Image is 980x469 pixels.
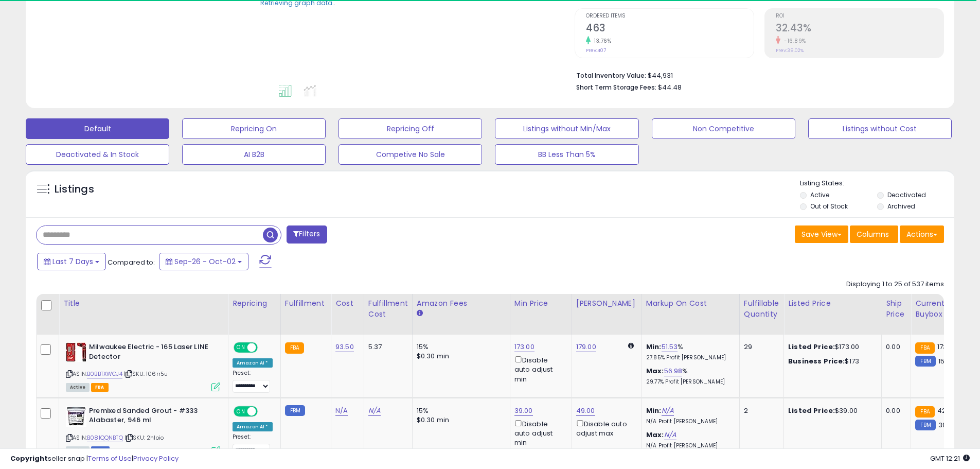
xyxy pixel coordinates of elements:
[335,342,354,352] a: 93.50
[88,454,132,463] a: Terms of Use
[744,342,776,352] div: 29
[368,406,381,416] a: N/A
[900,225,944,243] button: Actions
[514,342,534,352] a: 173.00
[788,406,874,415] div: $39.00
[788,342,835,352] b: Listed Price:
[744,406,776,415] div: 2
[808,118,952,139] button: Listings without Cost
[776,22,943,36] h2: 32.43%
[646,342,732,361] div: %
[495,144,638,165] button: BB Less Than 5%
[646,430,664,440] b: Max:
[646,418,732,425] p: N/A Profit [PERSON_NAME]
[335,406,348,416] a: N/A
[857,229,889,239] span: Columns
[576,83,656,92] b: Short Term Storage Fees:
[26,118,169,139] button: Default
[915,406,934,418] small: FBA
[124,433,164,442] span: | SKU: 2hloio
[662,342,678,352] a: 51.53
[417,352,502,361] div: $0.30 min
[256,407,273,415] span: OFF
[87,370,122,378] a: B0BBTXWGJ4
[795,225,848,243] button: Save View
[55,182,94,197] h5: Listings
[646,367,732,386] div: %
[664,430,676,440] a: N/A
[285,405,305,416] small: FBM
[915,420,935,430] small: FBM
[66,342,220,390] div: ASIN:
[10,454,48,463] strong: Copyright
[133,454,179,463] a: Privacy Policy
[642,294,739,335] th: The percentage added to the cost of goods (COGS) that forms the calculator for Min & Max prices.
[417,406,502,415] div: 15%
[66,342,86,362] img: 41465VR3qrL._SL40_.jpg
[63,298,224,309] div: Title
[26,144,169,165] button: Deactivated & In Stock
[368,298,408,320] div: Fulfillment Cost
[776,13,943,19] span: ROI
[182,118,326,139] button: Repricing On
[646,354,732,361] p: 27.85% Profit [PERSON_NAME]
[256,343,273,352] span: OFF
[646,366,664,376] b: Max:
[780,37,806,45] small: -16.89%
[417,298,506,309] div: Amazon Fees
[887,190,926,199] label: Deactivated
[646,378,732,386] p: 29.77% Profit [PERSON_NAME]
[338,144,482,165] button: Competive No Sale
[233,298,276,309] div: Repricing
[89,342,214,364] b: Milwaukee Electric - 165 Laser LINE Detector
[887,202,915,211] label: Archived
[37,253,106,270] button: Last 7 Days
[124,370,168,378] span: | SKU: 106rr5u
[662,406,674,416] a: N/A
[233,358,273,368] div: Amazon AI *
[652,118,795,139] button: Non Competitive
[233,433,273,457] div: Preset:
[586,13,754,19] span: Ordered Items
[744,298,779,320] div: Fulfillable Quantity
[646,406,662,415] b: Min:
[87,433,123,442] a: B081QQNBTQ
[850,225,898,243] button: Columns
[52,256,93,267] span: Last 7 Days
[576,68,936,81] li: $44,931
[664,366,683,376] a: 56.98
[915,342,934,354] small: FBA
[938,356,959,366] span: 159.99
[776,47,804,54] small: Prev: 39.02%
[417,309,423,318] small: Amazon Fees.
[66,383,90,392] span: All listings currently available for purchase on Amazon
[886,298,906,320] div: Ship Price
[810,190,829,199] label: Active
[937,406,956,415] span: 42.99
[182,144,326,165] button: AI B2B
[788,406,835,415] b: Listed Price:
[800,179,954,188] p: Listing States:
[576,418,634,438] div: Disable auto adjust max
[335,298,360,309] div: Cost
[846,280,944,289] div: Displaying 1 to 25 of 537 items
[915,356,935,367] small: FBM
[285,298,327,309] div: Fulfillment
[938,420,947,430] span: 39
[886,342,903,352] div: 0.00
[287,225,327,244] button: Filters
[646,298,735,309] div: Markup on Cost
[66,406,220,454] div: ASIN:
[285,342,304,354] small: FBA
[514,354,564,384] div: Disable auto adjust min
[586,47,606,54] small: Prev: 407
[174,256,236,267] span: Sep-26 - Oct-02
[810,202,848,211] label: Out of Stock
[788,342,874,352] div: $173.00
[417,342,502,352] div: 15%
[235,407,247,415] span: ON
[886,406,903,415] div: 0.00
[233,422,273,431] div: Amazon AI *
[788,356,845,366] b: Business Price:
[91,383,109,392] span: FBA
